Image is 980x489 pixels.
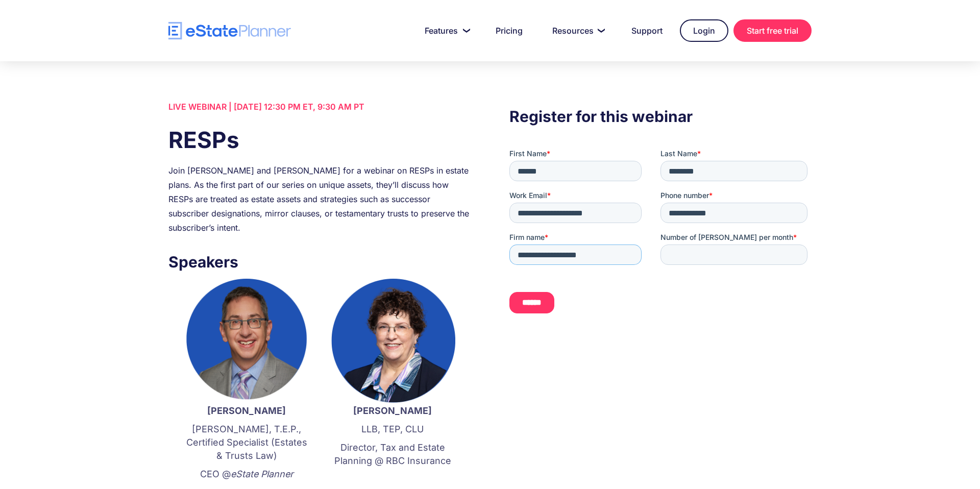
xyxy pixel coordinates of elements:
[168,100,471,114] div: LIVE WEBINAR | [DATE] 12:30 PM ET, 9:30 AM PT
[330,473,455,486] p: ‍
[680,19,728,42] a: Login
[619,20,675,41] a: Support
[330,441,455,468] p: Director, Tax and Estate Planning @ RBC Insurance
[540,20,614,41] a: Resources
[412,20,478,41] a: Features
[483,20,535,41] a: Pricing
[509,149,812,331] iframe: Form 0
[168,124,471,156] h1: RESPs
[207,405,286,416] strong: [PERSON_NAME]
[168,163,471,235] div: Join [PERSON_NAME] and [PERSON_NAME] for a webinar on RESPs in estate plans. As the first part of...
[184,468,309,481] p: CEO @
[509,105,812,128] h3: Register for this webinar
[168,22,291,40] a: home
[353,405,432,416] strong: [PERSON_NAME]
[168,250,471,274] h3: Speakers
[733,19,812,42] a: Start free trial
[231,469,293,479] em: eState Planner
[184,423,309,462] p: [PERSON_NAME], T.E.P., Certified Specialist (Estates & Trusts Law)
[330,423,455,436] p: LLB, TEP, CLU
